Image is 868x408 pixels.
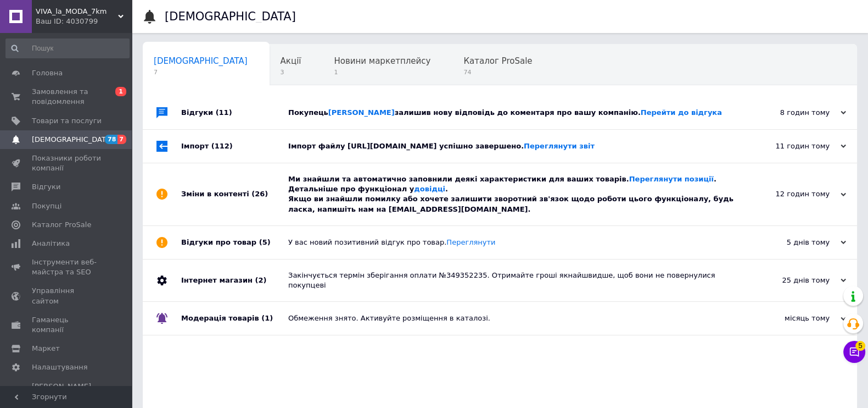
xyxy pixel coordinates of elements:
span: (112) [211,142,233,150]
span: 1 [334,68,430,76]
a: довідці [414,185,445,193]
div: Імпорт файлу [URL][DOMAIN_NAME] успішно завершено. [288,141,736,151]
span: (11) [216,108,232,117]
span: 7 [154,68,248,76]
div: Відгуки про товар [181,226,288,259]
span: [DEMOGRAPHIC_DATA] [154,56,248,66]
span: [DEMOGRAPHIC_DATA] [32,135,113,145]
span: 78 [105,135,117,144]
div: Закінчується термін зберігання оплати №349352235. Отримайте гроші якнайшвидше, щоб вони не поверн... [288,271,736,290]
span: (2) [255,276,266,284]
div: Ми знайшли та автоматично заповнили деякі характеристики для ваших товарів. . Детальніше про функ... [288,174,736,214]
span: Гаманець компанії [32,315,102,335]
h1: [DEMOGRAPHIC_DATA] [165,10,296,23]
span: 5 [855,341,865,351]
span: Каталог ProSale [463,56,532,66]
button: Чат з покупцем5 [843,341,865,363]
a: Переглянути позиції [629,175,714,183]
div: Ваш ID: 4030799 [36,16,132,26]
span: Аналітика [32,239,70,249]
div: У вас новий позитивний відгук про товар. [288,238,736,247]
div: 12 годин тому [736,189,846,199]
a: Переглянути звіт [524,142,595,150]
div: місяць тому [736,313,846,323]
span: 7 [117,135,126,144]
div: Імпорт [181,130,288,163]
span: Акції [281,56,301,66]
div: Відгуки [181,96,288,129]
span: Інструменти веб-майстра та SEO [32,257,102,277]
a: Перейти до відгука [641,108,722,117]
input: Пошук [5,38,130,58]
span: Каталог ProSale [32,220,91,230]
div: Обмеження знято. Активуйте розміщення в каталозі. [288,313,736,323]
span: Відгуки [32,182,60,192]
div: 25 днів тому [736,275,846,285]
div: 5 днів тому [736,238,846,247]
span: 3 [281,68,301,76]
span: (26) [251,190,268,198]
span: Показники роботи компанії [32,153,102,173]
span: Замовлення та повідомлення [32,87,102,107]
span: Налаштування [32,362,88,372]
div: Інтернет магазин [181,260,288,301]
span: VIVA_la_MODA_7km [36,7,118,16]
a: Переглянути [446,238,495,246]
div: 11 годин тому [736,141,846,151]
a: [PERSON_NAME] [328,108,395,117]
span: 74 [463,68,532,76]
span: (5) [259,238,271,246]
div: Зміни в контенті [181,163,288,225]
span: Маркет [32,344,60,354]
span: Головна [32,68,63,78]
span: (1) [261,314,273,322]
span: Покупці [32,201,61,211]
span: Новини маркетплейсу [334,56,430,66]
span: Товари та послуги [32,116,102,126]
div: Покупець залишив нову відповідь до коментаря про вашу компанію. [288,108,736,118]
span: 1 [115,87,126,96]
div: 8 годин тому [736,108,846,118]
span: Управління сайтом [32,286,102,306]
div: Модерація товарів [181,302,288,335]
